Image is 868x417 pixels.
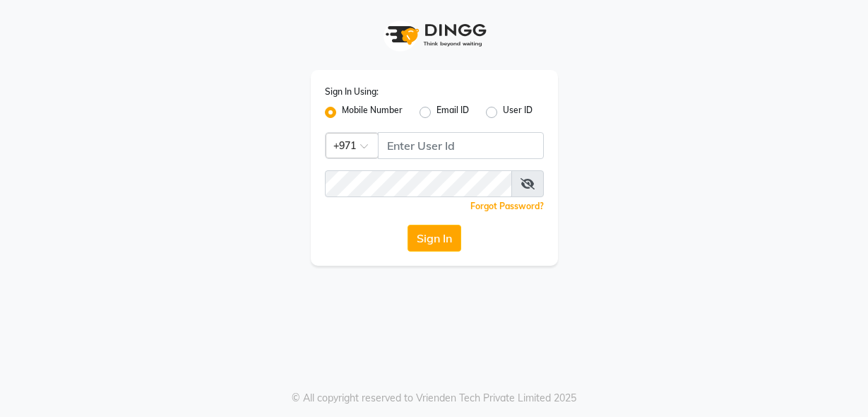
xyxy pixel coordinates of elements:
[325,86,379,98] label: Sign In Using:
[378,132,544,159] input: Username
[408,225,461,252] button: Sign In
[436,104,469,121] label: Email ID
[378,14,491,56] img: logo1.svg
[325,170,512,197] input: Username
[470,201,544,211] a: Forgot Password?
[342,104,403,121] label: Mobile Number
[503,104,533,121] label: User ID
